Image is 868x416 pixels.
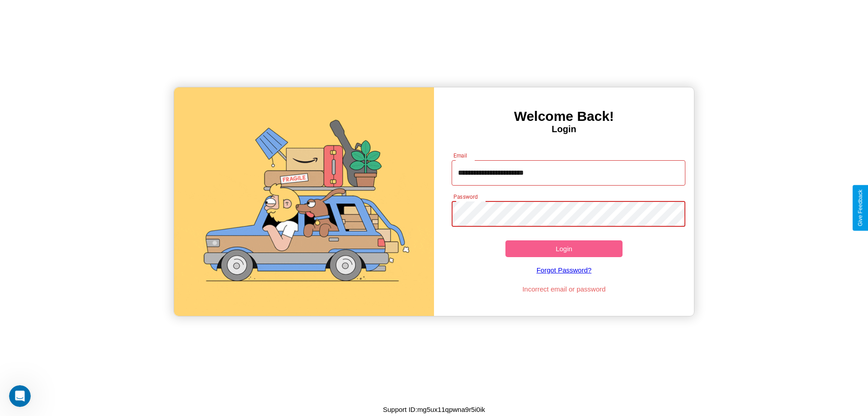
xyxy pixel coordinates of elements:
iframe: Intercom live chat [9,385,31,407]
a: Forgot Password? [447,257,681,283]
div: Give Feedback [857,190,863,226]
h3: Welcome Back! [434,109,694,124]
h4: Login [434,124,694,134]
img: gif [174,87,434,316]
button: Login [505,240,623,257]
p: Support ID: mg5ux11qpwna9r5i0ik [383,403,485,416]
label: Email [453,152,467,159]
label: Password [453,193,477,201]
p: Incorrect email or password [447,283,681,295]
